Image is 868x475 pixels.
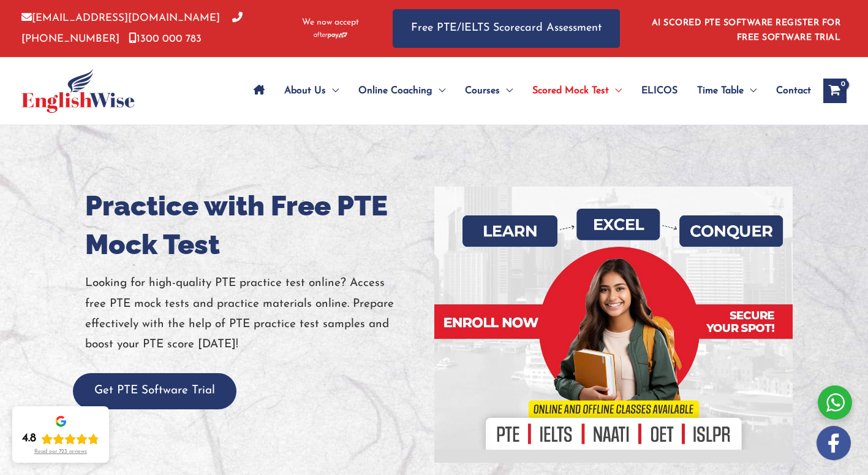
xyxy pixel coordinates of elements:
span: Menu Toggle [500,69,513,112]
span: Contact [776,69,811,112]
div: Read our 723 reviews [34,449,87,455]
nav: Site Navigation: Main Menu [244,69,811,112]
span: Online Coaching [358,69,432,112]
a: Online CoachingMenu Toggle [349,69,455,112]
aside: Header Widget 1 [644,9,847,48]
span: We now accept [302,17,359,29]
span: Menu Toggle [432,69,445,112]
div: Rating: 4.8 out of 5 [22,431,99,446]
span: Time Table [697,69,744,112]
span: Scored Mock Test [532,69,609,112]
a: About UsMenu Toggle [274,69,349,112]
span: Courses [465,69,500,112]
a: Time TableMenu Toggle [687,69,766,112]
a: AI SCORED PTE SOFTWARE REGISTER FOR FREE SOFTWARE TRIAL [652,18,841,42]
span: Menu Toggle [744,69,757,112]
a: Get PTE Software Trial [73,385,236,396]
span: Menu Toggle [609,69,622,112]
a: 1300 000 783 [129,34,202,44]
a: [PHONE_NUMBER] [21,13,243,44]
img: Afterpay-Logo [314,32,347,39]
span: Menu Toggle [326,69,339,112]
a: ELICOS [632,69,687,112]
span: About Us [284,69,326,112]
img: white-facebook.png [817,426,851,460]
div: 4.8 [22,431,36,446]
a: View Shopping Cart, empty [823,79,847,103]
span: ELICOS [641,69,677,112]
p: Looking for high-quality PTE practice test online? Access free PTE mock tests and practice materi... [85,273,425,355]
a: CoursesMenu Toggle [455,69,523,112]
img: cropped-ew-logo [21,69,135,113]
h1: Practice with Free PTE Mock Test [85,187,425,264]
a: [EMAIL_ADDRESS][DOMAIN_NAME] [21,13,220,23]
a: Free PTE/IELTS Scorecard Assessment [393,9,620,48]
button: Get PTE Software Trial [73,373,236,409]
a: Scored Mock TestMenu Toggle [523,69,632,112]
a: Contact [766,69,811,112]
